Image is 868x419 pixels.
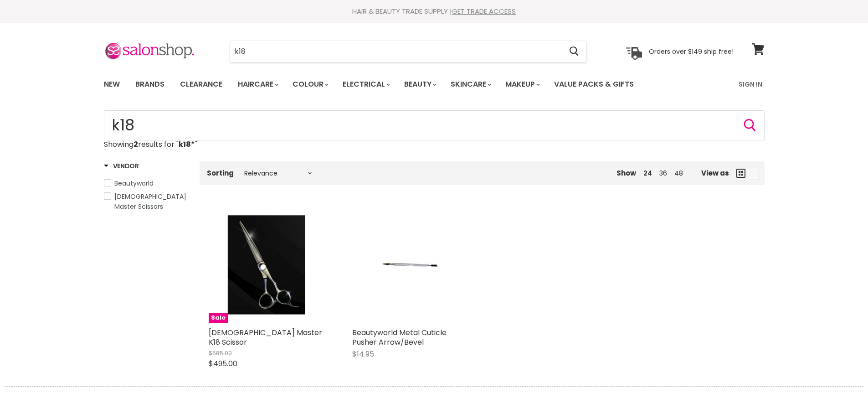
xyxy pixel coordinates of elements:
button: Search [562,41,586,62]
a: Beautyworld Metal Cuticle Pusher Arrow/Bevel [352,327,447,347]
a: Skincare [444,75,497,94]
a: New [97,75,127,94]
div: HAIR & BEAUTY TRADE SUPPLY | [92,7,776,16]
a: Beauty [397,75,442,94]
strong: 2 [134,139,138,150]
a: 24 [643,169,652,178]
span: [DEMOGRAPHIC_DATA] Master Scissors [114,192,186,211]
span: Show [616,168,636,178]
p: Orders over $149 ship free! [649,47,734,55]
span: Beautyworld [114,179,154,188]
a: 36 [659,169,667,178]
button: Search [743,118,757,133]
p: Showing results for " " [104,140,765,149]
a: Clearance [173,75,229,94]
span: Sale [209,313,228,323]
a: Zen Master K18 ScissorSale [209,207,325,323]
span: $14.95 [352,349,374,359]
a: Makeup [498,75,545,94]
a: Electrical [336,75,395,94]
a: Sign In [733,75,768,94]
a: [DEMOGRAPHIC_DATA] Master K18 Scissor [209,327,322,347]
a: Value Packs & Gifts [547,75,641,94]
form: Product [104,110,765,140]
a: Brands [128,75,171,94]
a: Beautyworld [104,178,188,188]
a: Zen Master Scissors [104,191,188,212]
a: 48 [674,169,683,178]
input: Search [230,41,562,62]
input: Search [104,110,765,140]
span: View as [701,169,729,177]
a: Beautyworld Metal Cuticle Pusher Arrow/Bevel [352,207,468,323]
a: Colour [286,75,334,94]
a: GET TRADE ACCESS [452,6,516,16]
span: $585.00 [209,349,232,357]
ul: Main menu [97,71,687,98]
h3: Vendor [104,161,139,171]
nav: Main [92,71,776,98]
span: $495.00 [209,358,237,369]
a: Haircare [231,75,284,94]
form: Product [230,41,587,62]
label: Sorting [207,169,234,177]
